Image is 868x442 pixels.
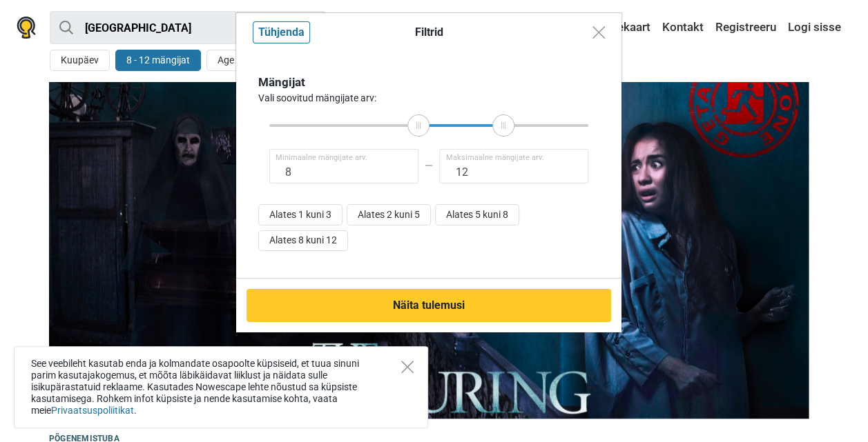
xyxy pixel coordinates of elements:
[435,204,519,225] button: Alates 5 kuni 8
[347,204,431,225] button: Alates 2 kuni 5
[258,204,343,225] button: Alates 1 kuni 3
[247,289,611,322] button: Näita tulemusi
[247,24,610,41] div: Filtrid
[586,19,612,46] button: Close modal
[253,21,310,43] button: Tühjenda
[592,26,605,39] img: Close modal
[269,149,418,183] input: 1
[258,91,599,106] div: Vali soovitud mängijate arv:
[445,152,543,164] span: Maksimaalne mängijate arv:
[258,230,348,252] button: Alates 8 kuni 12
[258,74,599,92] div: Mängijat
[276,152,367,164] span: Minimaalne mängijate arv:
[439,149,588,183] input: 16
